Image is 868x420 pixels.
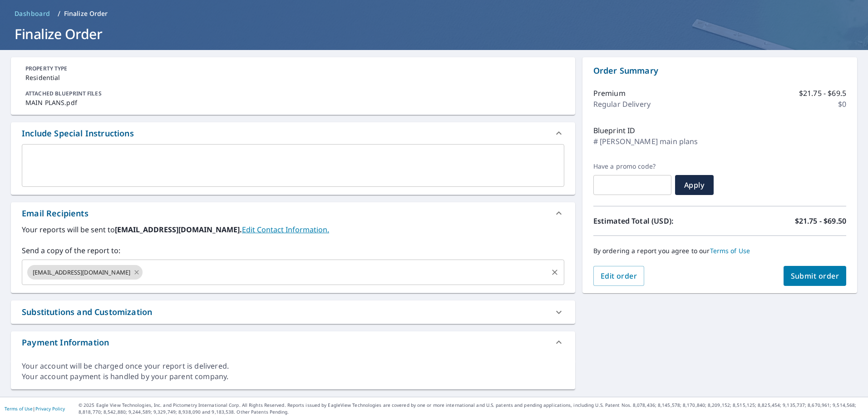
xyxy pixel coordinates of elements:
span: Apply [682,180,706,190]
p: Residential [25,73,561,82]
p: Estimated Total (USD): [593,215,720,226]
p: © 2025 Eagle View Technologies, Inc. and Pictometry International Corp. All Rights Reserved. Repo... [79,402,863,415]
div: Include Special Instructions [11,122,575,144]
a: Terms of Use [710,246,750,255]
button: Edit order [593,266,645,286]
div: Include Special Instructions [22,127,134,140]
span: Submit order [791,271,839,281]
p: # [PERSON_NAME] main plans [593,136,698,147]
p: MAIN PLANS.pdf [25,98,561,107]
p: By ordering a report you agree to our [593,247,846,255]
p: $21.75 - $69.50 [795,215,846,226]
p: Blueprint ID [593,125,636,136]
button: Submit order [784,266,847,286]
div: Substitutions and Customization [11,300,575,324]
button: Apply [675,175,714,195]
label: Send a copy of the report to: [22,245,564,256]
span: Edit order [601,271,637,281]
li: / [58,8,60,19]
span: Dashboard [15,9,50,18]
span: [EMAIL_ADDRESS][DOMAIN_NAME] [27,268,136,277]
a: Terms of Use [5,405,33,412]
div: Email Recipients [22,207,89,220]
label: Your reports will be sent to [22,224,564,235]
nav: breadcrumb [11,6,857,21]
p: PROPERTY TYPE [25,65,561,73]
p: ATTACHED BLUEPRINT FILES [25,90,561,98]
p: | [5,406,65,411]
div: [EMAIL_ADDRESS][DOMAIN_NAME] [27,265,143,280]
button: Clear [548,266,561,279]
a: Privacy Policy [35,405,65,412]
p: Regular Delivery [593,99,651,110]
div: Your account payment is handled by your parent company. [22,371,564,382]
h1: Finalize Order [11,25,857,43]
p: Premium [593,88,626,99]
div: Your account will be charged once your report is delivered. [22,361,564,371]
p: $0 [838,99,846,110]
label: Have a promo code? [593,162,671,170]
p: Finalize Order [64,9,108,18]
p: Order Summary [593,65,846,77]
div: Payment Information [22,336,109,349]
div: Substitutions and Customization [22,306,152,318]
b: [EMAIL_ADDRESS][DOMAIN_NAME]. [115,225,242,235]
div: Email Recipients [11,202,575,224]
div: Payment Information [11,331,575,353]
p: $21.75 - $69.5 [799,88,846,99]
a: Dashboard [11,6,54,21]
a: EditContactInfo [242,225,329,235]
